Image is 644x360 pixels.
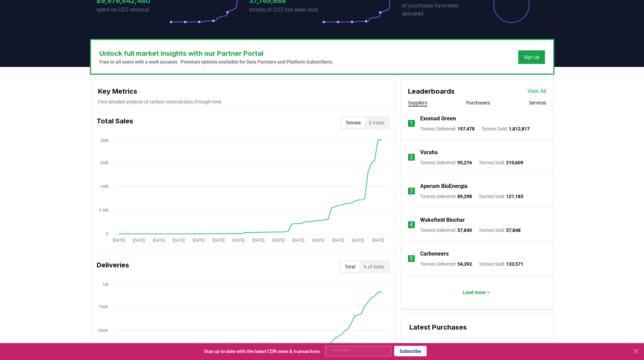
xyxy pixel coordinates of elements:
tspan: [DATE] [172,238,184,243]
p: Load more [463,289,486,296]
a: Varaha [420,148,438,157]
tspan: 9.5M [99,208,108,213]
span: 54,392 [457,261,472,267]
a: Wakefield Biochar [420,216,465,224]
button: Sign Up [518,50,545,64]
tspan: [DATE] [312,238,324,243]
button: Total [341,261,359,272]
a: Exomad Green [420,115,456,123]
tspan: [DATE] [292,238,304,243]
span: 89,298 [457,194,472,199]
p: Tonnes Sold : [481,125,530,132]
p: spent on CO2 removal [96,6,169,14]
tspan: [DATE] [352,238,364,243]
tspan: 500K [98,328,108,333]
h3: Leaderboards [408,86,455,96]
tspan: [DATE] [212,238,224,243]
span: 57,848 [506,227,521,233]
tspan: 1M [102,282,108,287]
button: $ Value [365,117,388,128]
tspan: [DATE] [332,238,344,243]
p: Tonnes Sold : [479,159,523,166]
span: 121,183 [506,194,523,199]
p: 2 [410,153,413,161]
span: 57,840 [457,227,472,233]
p: 1 [410,119,413,127]
p: Tonnes Sold : [479,261,523,267]
button: Services [529,99,546,106]
tspan: [DATE] [232,238,244,243]
tspan: [DATE] [372,238,384,243]
tspan: 0 [106,232,108,236]
span: 133,571 [506,261,523,267]
tspan: 29M [100,161,108,165]
a: Aperam BioEnergia [420,182,468,190]
tspan: [DATE] [113,238,124,243]
span: 95,276 [457,160,472,165]
button: Load more [457,286,497,299]
span: 210,609 [506,160,523,165]
tspan: [DATE] [252,238,264,243]
h3: Deliveries [97,260,129,273]
p: Tonnes Delivered : [420,125,475,132]
h3: Latest Purchases [409,322,545,332]
tspan: 750K [98,305,108,309]
span: 197,478 [457,126,475,131]
button: Tonnes [341,117,365,128]
tspan: [DATE] [133,238,144,243]
p: Tonnes Delivered : [420,159,472,166]
button: Suppliers [408,99,427,106]
p: Free to all users with a work account. Premium options available for Data Partners and Platform S... [99,58,333,65]
tspan: [DATE] [192,238,204,243]
p: 5 [410,255,413,263]
span: 1,812,817 [509,126,530,131]
p: 3 [410,187,413,195]
p: Find detailed analysis of carbon removal data through time. [98,98,388,105]
p: of purchases have been delivered [402,2,475,18]
p: tonnes of CO2 has been sold [249,6,322,14]
p: Tonnes Sold : [479,227,521,234]
p: Tonnes Sold : [479,193,523,200]
h3: Unlock full market insights with our Partner Portal [99,48,333,58]
tspan: 19M [100,184,108,189]
a: View All [527,87,546,95]
tspan: [DATE] [152,238,164,243]
p: Tonnes Delivered : [420,227,472,234]
button: Purchasers [466,99,490,106]
p: 4 [410,221,413,229]
h3: Total Sales [97,116,133,129]
h3: Key Metrics [98,86,388,96]
tspan: 38M [100,138,108,143]
a: Carboneers [420,250,449,258]
tspan: [DATE] [272,238,284,243]
p: Tonnes Delivered : [420,261,472,267]
a: Sign Up [524,54,540,61]
p: Tonnes Delivered : [420,193,472,200]
button: % of Sales [359,261,388,272]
